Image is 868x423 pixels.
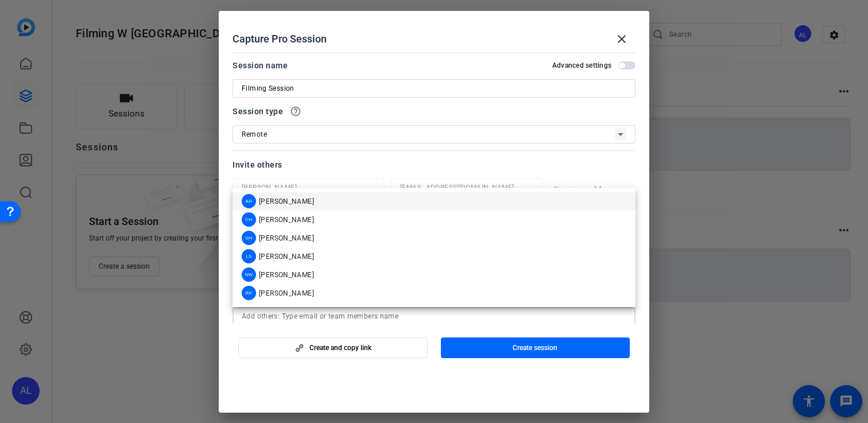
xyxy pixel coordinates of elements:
[259,289,314,298] span: [PERSON_NAME]
[242,309,626,323] input: Add others: Type email or team members name
[242,130,267,138] span: Remote
[242,82,626,95] input: Enter Session Name
[259,270,314,280] span: [PERSON_NAME]
[242,231,256,245] div: GH
[290,106,301,117] mat-icon: help_outline
[232,25,635,53] div: Capture Pro Session
[242,249,256,263] div: LS
[259,252,314,261] span: [PERSON_NAME]
[309,343,371,352] span: Create and copy link
[232,59,288,72] div: Session name
[441,337,630,358] button: Create session
[552,61,611,70] h2: Advanced settings
[259,215,314,224] span: [PERSON_NAME]
[232,158,635,172] div: Invite others
[259,234,314,243] span: [PERSON_NAME]
[615,32,629,46] mat-icon: close
[238,337,428,358] button: Create and copy link
[242,212,256,227] div: CH
[242,286,256,300] div: RK
[242,181,375,195] input: Name...
[242,267,256,282] div: NW
[513,343,557,352] span: Create session
[242,194,256,208] div: AH
[232,104,283,118] span: Session type
[400,181,533,195] input: Email...
[259,197,314,206] span: [PERSON_NAME]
